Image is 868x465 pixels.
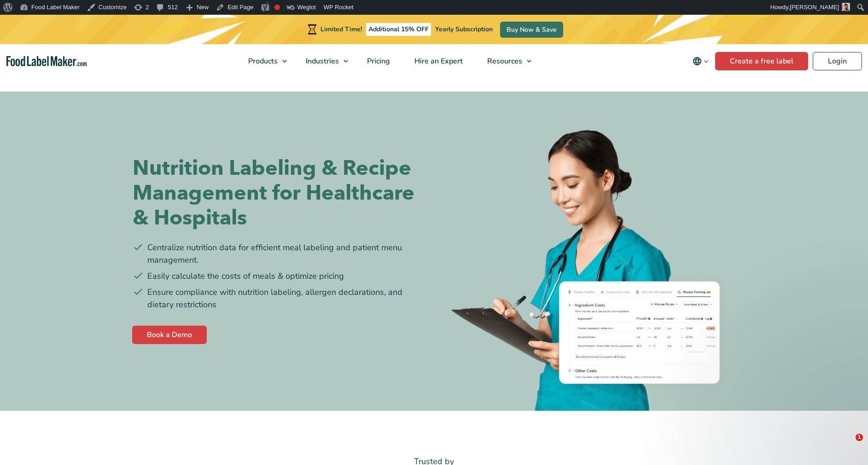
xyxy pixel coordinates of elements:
div: Focus keyphrase not set [274,5,280,10]
span: Yearly Subscription [435,25,493,34]
a: Buy Now & Save [500,22,563,38]
span: Products [245,56,279,66]
a: Pricing [355,44,400,78]
a: Create a free label [715,52,808,70]
li: Ensure compliance with nutrition labeling, allergen declarations, and dietary restrictions [133,286,427,311]
span: [PERSON_NAME] [790,4,839,11]
a: Book a Demo [132,326,207,344]
h1: Nutrition Labeling & Recipe Management for Healthcare & Hospitals [133,156,427,230]
a: Resources [475,44,536,78]
span: 1 [856,434,863,441]
a: Hire an Expert [402,44,473,78]
button: Change language [686,52,715,70]
span: Limited Time! [320,25,362,34]
span: Resources [484,56,523,66]
iframe: Intercom live chat [837,434,859,456]
span: Additional 15% OFF [366,23,431,36]
li: Centralize nutrition data for efficient meal labeling and patient menu management. [133,241,427,266]
a: Products [236,44,291,78]
span: Industries [303,56,340,66]
a: Industries [294,44,353,78]
a: Login [813,52,862,70]
li: Easily calculate the costs of meals & optimize pricing [133,270,427,282]
a: Food Label Maker homepage [6,56,87,67]
span: Hire an Expert [412,56,464,66]
span: Pricing [364,56,391,66]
